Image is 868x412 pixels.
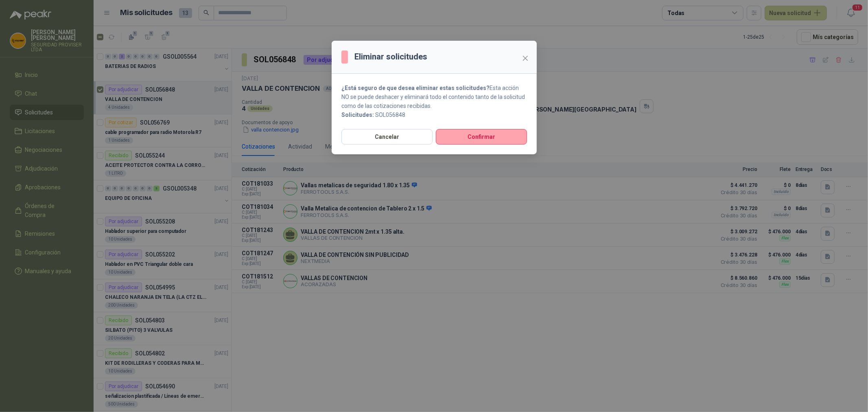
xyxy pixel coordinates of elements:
[354,50,427,63] h3: Eliminar solicitudes
[522,55,529,61] span: close
[341,129,433,145] button: Cancelar
[341,112,374,118] b: Solicitudes:
[341,85,490,91] strong: ¿Está seguro de que desea eliminar estas solicitudes?
[341,83,527,110] p: Esta acción NO se puede deshacer y eliminará todo el contenido tanto de la solicitud como de las ...
[436,129,527,145] button: Confirmar
[519,52,532,65] button: Close
[341,110,527,119] p: SOL056848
